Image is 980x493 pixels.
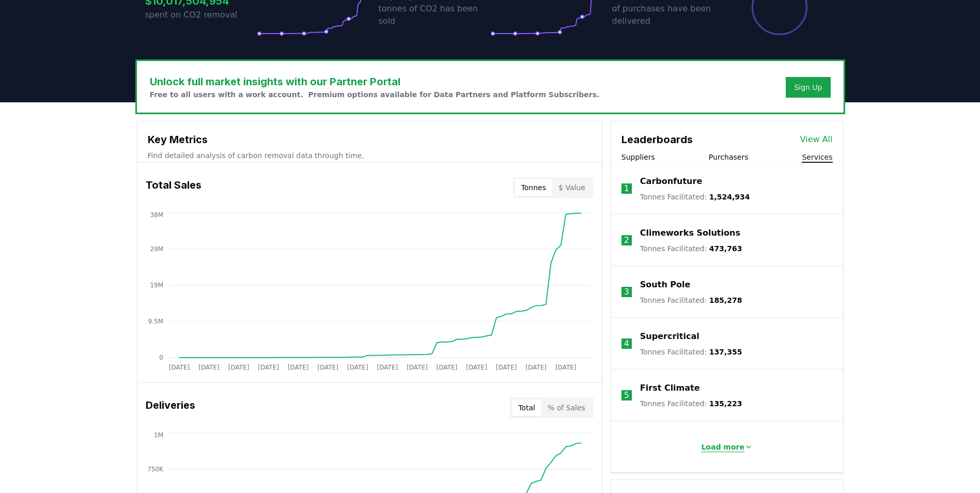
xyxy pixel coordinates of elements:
tspan: 750K [147,466,164,473]
tspan: 29M [150,245,163,253]
tspan: [DATE] [317,364,338,371]
tspan: [DATE] [407,364,428,371]
button: Purchasers [709,152,749,162]
p: spent on CO2 removal [145,9,257,21]
a: Climeworks Solutions [640,227,740,239]
tspan: [DATE] [347,364,368,371]
p: 5 [624,389,629,402]
button: Sign Up [786,77,830,98]
a: View All [800,133,833,146]
p: 3 [624,286,629,298]
button: Suppliers [621,152,655,162]
span: 185,278 [709,296,742,304]
p: Free to all users with a work account. Premium options available for Data Partners and Platform S... [150,89,600,100]
tspan: 38M [150,211,163,219]
tspan: 19M [150,282,163,289]
p: Tonnes Facilitated : [640,192,750,202]
tspan: [DATE] [168,364,190,371]
tspan: [DATE] [198,364,220,371]
p: Tonnes Facilitated : [640,243,742,254]
p: 4 [624,337,629,350]
tspan: 1M [154,432,163,439]
button: Services [802,152,832,162]
a: First Climate [640,382,700,394]
tspan: [DATE] [287,364,308,371]
tspan: [DATE] [525,364,547,371]
tspan: [DATE] [258,364,279,371]
button: % of Sales [541,399,592,416]
a: South Pole [640,279,691,291]
tspan: 9.5M [148,318,163,325]
tspan: [DATE] [495,364,517,371]
a: Sign Up [794,82,822,93]
button: Tonnes [515,179,552,196]
p: tonnes of CO2 has been sold [379,3,490,27]
p: Tonnes Facilitated : [640,295,742,305]
tspan: [DATE] [555,364,576,371]
p: Tonnes Facilitated : [640,398,742,409]
h3: Leaderboards [621,132,693,147]
span: 135,223 [709,399,742,408]
p: Tonnes Facilitated : [640,347,742,357]
a: Supercritical [640,330,699,343]
p: 2 [624,234,629,246]
tspan: [DATE] [436,364,457,371]
span: 1,524,934 [709,193,750,201]
p: Load more [701,442,744,452]
h3: Key Metrics [148,132,592,147]
tspan: [DATE] [377,364,398,371]
h3: Deliveries [146,397,195,418]
span: 137,355 [709,348,742,356]
p: of purchases have been delivered [612,3,724,27]
button: Load more [693,437,761,457]
button: $ Value [552,179,592,196]
h3: Total Sales [146,177,201,198]
p: 1 [624,182,629,195]
a: Carbonfuture [640,175,702,188]
tspan: [DATE] [228,364,249,371]
button: Total [512,399,541,416]
p: Find detailed analysis of carbon removal data through time. [148,150,592,161]
h3: Unlock full market insights with our Partner Portal [150,74,600,89]
tspan: 0 [159,354,163,361]
span: 473,763 [709,244,742,253]
tspan: [DATE] [466,364,487,371]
